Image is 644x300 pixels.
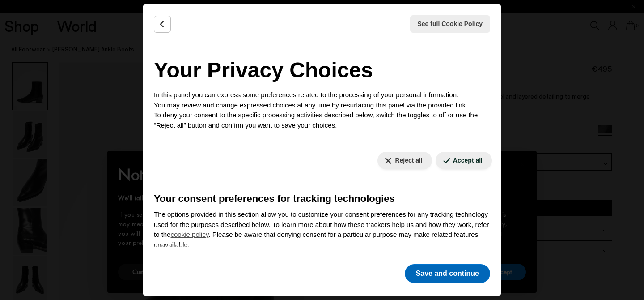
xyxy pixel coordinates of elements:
[436,152,492,169] button: Accept all
[154,16,171,33] button: Back
[154,54,490,86] h2: Your Privacy Choices
[377,152,432,169] button: Reject all
[405,264,490,283] button: Save and continue
[418,19,483,29] span: See full Cookie Policy
[410,15,491,33] button: See full Cookie Policy
[154,191,490,206] h3: Your consent preferences for tracking technologies
[154,90,490,130] p: In this panel you can express some preferences related to the processing of your personal informa...
[171,231,209,238] a: cookie policy - link opens in a new tab
[154,210,490,250] p: The options provided in this section allow you to customize your consent preferences for any trac...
